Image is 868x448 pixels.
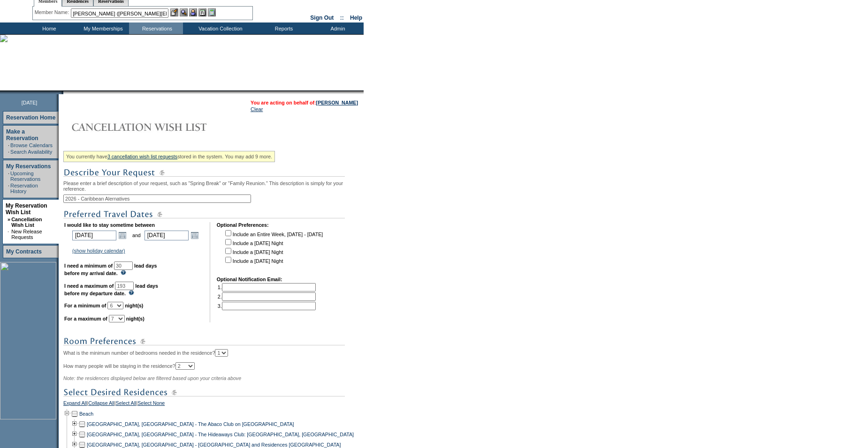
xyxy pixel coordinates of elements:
[64,316,107,321] b: For a maximum of
[170,8,178,16] img: b_edit.gif
[121,270,126,275] img: questionMark_lightBlue.gif
[87,432,354,437] a: [GEOGRAPHIC_DATA], [GEOGRAPHIC_DATA] - The Hideaways Club: [GEOGRAPHIC_DATA], [GEOGRAPHIC_DATA]
[310,22,364,34] td: Admin
[107,154,177,159] a: 3 cancellation wish list requests
[10,171,40,182] a: Upcoming Reservations
[310,15,334,21] a: Sign Out
[75,22,129,34] td: My Memberships
[11,229,42,240] a: New Release Requests
[117,230,128,240] a: Open the calendar popup.
[88,400,114,409] a: Collapse All
[8,183,9,194] td: ·
[79,411,93,417] a: Beach
[218,292,316,301] td: 2.
[63,90,64,94] img: blank.gif
[64,263,157,276] b: lead days before my arrival date.
[22,100,38,105] span: [DATE]
[340,15,344,21] span: ::
[198,8,206,16] img: Reservations
[8,171,9,182] td: ·
[251,106,263,112] a: Clear
[8,217,10,222] b: »
[126,316,145,321] b: night(s)
[8,149,9,155] td: ·
[72,231,116,240] input: Date format: M/D/Y. Shortcut keys: [T] for Today. [UP] or [.] for Next Day. [DOWN] or [,] for Pre...
[129,22,183,34] td: Reservations
[64,283,114,289] b: I need a maximum of
[10,142,53,148] a: Browse Calendars
[256,22,310,34] td: Reports
[11,217,42,228] a: Cancellation Wish List
[217,276,282,282] b: Optional Notification Email:
[183,22,256,34] td: Vacation Collection
[64,263,113,269] b: I need a minimum of
[125,303,143,308] b: night(s)
[6,202,47,216] a: My Reservation Wish List
[64,303,106,308] b: For a minimum of
[87,442,341,448] a: [GEOGRAPHIC_DATA], [GEOGRAPHIC_DATA] - [GEOGRAPHIC_DATA] and Residences [GEOGRAPHIC_DATA]
[189,8,197,16] img: Impersonate
[6,128,38,142] a: Make a Reservation
[131,229,142,242] td: and
[180,8,188,16] img: View
[208,8,216,16] img: b_calculator.gif
[218,302,316,310] td: 3.
[63,151,275,162] div: You currently have stored in the system. You may add 9 more.
[145,231,189,240] input: Date format: M/D/Y. Shortcut keys: [T] for Today. [UP] or [.] for Next Day. [DOWN] or [,] for Pre...
[316,100,358,105] a: [PERSON_NAME]
[8,142,9,148] td: ·
[190,230,200,240] a: Open the calendar popup.
[137,400,165,409] a: Select None
[8,229,10,240] td: ·
[350,15,362,21] a: Help
[6,163,51,170] a: My Reservations
[63,400,87,409] a: Expand All
[10,149,52,155] a: Search Availability
[87,421,294,427] a: [GEOGRAPHIC_DATA], [GEOGRAPHIC_DATA] - The Abaco Club on [GEOGRAPHIC_DATA]
[223,229,323,270] td: Include an Entire Week, [DATE] - [DATE] Include a [DATE] Night Include a [DATE] Night Include a [...
[63,118,251,136] img: Cancellation Wish List
[251,100,358,105] font: You are acting on behalf of:
[6,248,42,255] a: My Contracts
[72,248,125,254] a: (show holiday calendar)
[21,22,75,34] td: Home
[218,283,316,291] td: 1.
[6,114,55,121] a: Reservation Home
[35,8,71,16] div: Member Name:
[10,183,38,194] a: Reservation History
[63,375,241,381] span: Note: the residences displayed below are filtered based upon your criteria above
[116,400,137,409] a: Select All
[63,336,345,347] img: subTtlRoomPreferences.gif
[217,222,269,228] b: Optional Preferences:
[64,222,155,228] b: I would like to stay sometime between
[63,400,361,409] div: | | |
[64,283,158,296] b: lead days before my departure date.
[129,290,134,295] img: questionMark_lightBlue.gif
[60,90,63,94] img: promoShadowLeftCorner.gif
